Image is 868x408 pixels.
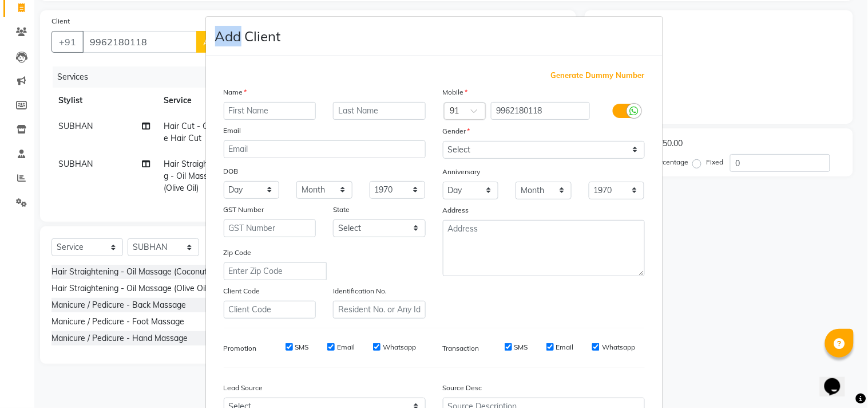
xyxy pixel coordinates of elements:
label: Anniversary [443,167,481,177]
label: Zip Code [224,248,252,258]
input: Mobile [491,102,590,120]
label: GST Number [224,205,264,215]
label: Name [224,87,247,97]
label: Email [337,342,355,352]
label: Gender [443,126,470,136]
input: GST Number [224,219,316,237]
label: Identification No. [333,286,387,296]
input: First Name [224,102,316,120]
input: Last Name [333,102,426,120]
label: Mobile [443,87,468,97]
label: SMS [514,342,528,352]
label: Source Desc [443,383,482,393]
label: Email [556,342,574,352]
iframe: chat widget [820,362,857,397]
label: Client Code [224,286,260,296]
label: Email [224,125,241,136]
input: Email [224,140,426,158]
input: Client Code [224,301,316,319]
label: SMS [295,342,309,352]
label: Lead Source [224,383,263,393]
label: Address [443,205,469,215]
label: DOB [224,166,239,176]
input: Resident No. or Any Id [333,301,426,319]
label: Promotion [224,343,257,354]
label: Whatsapp [602,342,635,352]
label: Whatsapp [383,342,416,352]
input: Enter Zip Code [224,262,327,280]
span: Generate Dummy Number [551,70,645,81]
h4: Add Client [215,26,281,46]
label: State [333,205,350,215]
label: Transaction [443,343,479,354]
